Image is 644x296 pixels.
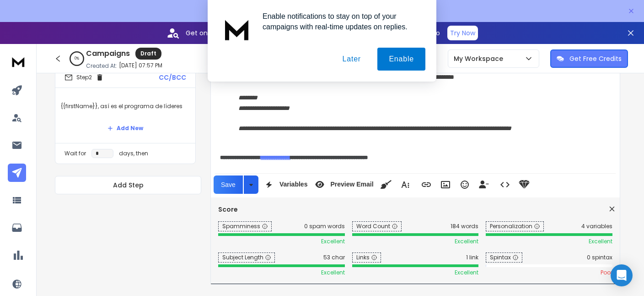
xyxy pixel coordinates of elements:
button: Preview Email [311,175,375,194]
img: notification icon [219,11,255,48]
span: excellent [455,238,478,245]
span: 184 words [451,223,478,230]
button: Add Step [55,176,201,194]
button: Add New [100,119,150,137]
span: Word Count [352,221,402,231]
button: Emoticons [456,175,473,194]
span: excellent [589,238,612,245]
span: Links [352,252,381,263]
button: Insert Unsubscribe Link [475,175,493,194]
div: Open Intercom Messenger [611,264,633,286]
span: excellent [455,269,478,276]
span: Variables [278,181,310,188]
p: Wait for [64,150,86,157]
span: Spintax [486,252,522,263]
button: Insert Link (Ctrl+K) [418,175,435,194]
span: Preview Email [328,181,375,188]
li: Step2CC/BCC{{firstName}}, así es el programa de líderesAdd NewWait fordays, then [55,67,196,164]
p: days, then [119,150,148,157]
span: 1 link [466,254,478,261]
button: Variables [260,175,310,194]
span: poor [601,269,612,276]
span: excellent [321,238,345,245]
span: Personalization [486,221,544,231]
span: Spamminess [218,221,272,231]
button: Enable [377,48,425,71]
button: More Text [397,175,414,194]
button: Later [331,48,372,71]
button: Remove Watermark [515,175,533,194]
span: 53 char [323,254,345,261]
p: {{firstName}}, así es el programa de líderes [61,93,190,119]
button: Save [214,175,243,194]
span: excellent [321,269,345,276]
span: Subject Length [218,252,275,263]
span: 0 spam words [304,223,345,230]
span: 4 variables [581,223,612,230]
div: Enable notifications to stay on top of your campaigns with real-time updates on replies. [255,11,425,32]
span: 0 spintax [587,254,612,261]
h3: Score [218,205,612,214]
